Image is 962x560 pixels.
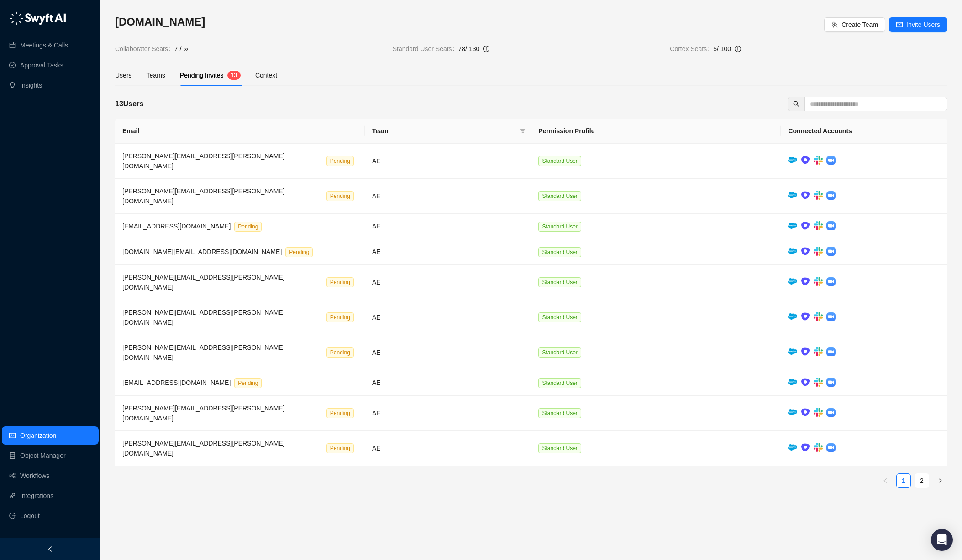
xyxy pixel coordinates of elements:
img: slack-Cn3INd-T.png [814,443,823,452]
span: Standard User [538,443,581,453]
span: [PERSON_NAME][EMAIL_ADDRESS][PERSON_NAME][DOMAIN_NAME] [122,152,285,170]
span: Collaborator Seats [115,44,174,54]
span: Pending [326,408,354,418]
button: Create Team [824,17,885,32]
span: Pending Invites [180,72,224,79]
span: [EMAIL_ADDRESS][DOMAIN_NAME] [122,223,231,230]
td: AE [365,179,531,214]
span: [PERSON_NAME][EMAIL_ADDRESS][PERSON_NAME][DOMAIN_NAME] [122,404,285,422]
span: filter [518,124,527,138]
img: slack-Cn3INd-T.png [814,156,823,165]
img: logo-05li4sbe.png [9,11,66,25]
span: Standard User [538,191,581,201]
a: Object Manager [20,446,66,465]
img: salesforce-ChMvK6Xa.png [788,379,797,385]
th: Connected Accounts [781,119,947,144]
span: 78 / 130 [458,45,480,52]
img: salesforce-ChMvK6Xa.png [788,157,797,163]
a: Organization [20,426,56,445]
span: left [883,478,888,483]
div: Teams [147,70,165,80]
span: filter [520,128,526,134]
img: ix+ea6nV3o2uKgAAAABJRU5ErkJggg== [801,156,810,165]
img: slack-Cn3INd-T.png [814,408,823,417]
span: Invite Users [906,20,940,30]
td: AE [365,335,531,370]
span: 3 [234,72,237,78]
img: ix+ea6nV3o2uKgAAAABJRU5ErkJggg== [801,277,810,286]
span: left [47,546,53,552]
img: ix+ea6nV3o2uKgAAAABJRU5ErkJggg== [801,191,810,200]
span: Pending [326,156,354,166]
a: Insights [20,76,42,94]
img: slack-Cn3INd-T.png [814,312,823,321]
img: ix+ea6nV3o2uKgAAAABJRU5ErkJggg== [801,221,810,230]
span: Standard User [538,378,581,388]
td: AE [365,396,531,431]
span: 7 / ∞ [174,44,188,54]
td: AE [365,431,531,466]
img: slack-Cn3INd-T.png [814,277,823,286]
a: 1 [897,474,910,487]
img: ix+ea6nV3o2uKgAAAABJRU5ErkJggg== [801,247,810,256]
img: zoom-DkfWWZB2.png [826,347,836,357]
img: slack-Cn3INd-T.png [814,247,823,256]
img: ix+ea6nV3o2uKgAAAABJRU5ErkJggg== [801,312,810,321]
sup: 13 [227,71,241,80]
span: [PERSON_NAME][EMAIL_ADDRESS][PERSON_NAME][DOMAIN_NAME] [122,309,285,326]
li: 2 [915,473,929,488]
img: ix+ea6nV3o2uKgAAAABJRU5ErkJggg== [801,347,810,356]
span: team [831,21,838,28]
span: logout [9,513,16,519]
img: zoom-DkfWWZB2.png [826,277,836,286]
span: Team [372,126,517,136]
img: slack-Cn3INd-T.png [814,347,823,356]
span: Standard User [538,156,581,166]
span: Pending [326,443,354,453]
span: [PERSON_NAME][EMAIL_ADDRESS][PERSON_NAME][DOMAIN_NAME] [122,344,285,361]
img: slack-Cn3INd-T.png [814,221,823,230]
a: Integrations [20,487,53,505]
td: AE [365,214,531,239]
button: Invite Users [889,17,947,32]
img: salesforce-ChMvK6Xa.png [788,409,797,415]
img: salesforce-ChMvK6Xa.png [788,192,797,198]
span: Pending [326,277,354,287]
img: zoom-DkfWWZB2.png [826,443,836,452]
span: Standard User [538,312,581,322]
span: search [793,101,799,107]
h5: 13 Users [115,99,143,109]
span: 5 / 100 [713,45,731,52]
img: ix+ea6nV3o2uKgAAAABJRU5ErkJggg== [801,408,810,417]
div: Open Intercom Messenger [931,529,953,551]
img: zoom-DkfWWZB2.png [826,221,836,230]
td: AE [365,265,531,300]
button: right [933,473,947,488]
div: Users [115,70,132,80]
img: zoom-DkfWWZB2.png [826,247,836,256]
span: Standard User [538,247,581,257]
img: salesforce-ChMvK6Xa.png [788,348,797,355]
span: Pending [285,247,313,257]
span: Standard User [538,408,581,418]
a: 2 [915,474,929,487]
img: salesforce-ChMvK6Xa.png [788,248,797,254]
img: salesforce-ChMvK6Xa.png [788,278,797,285]
img: zoom-DkfWWZB2.png [826,191,836,200]
span: Pending [326,191,354,201]
span: info-circle [483,46,489,52]
span: [PERSON_NAME][EMAIL_ADDRESS][PERSON_NAME][DOMAIN_NAME] [122,187,285,205]
span: 1 [231,72,234,78]
span: Pending [326,312,354,322]
img: zoom-DkfWWZB2.png [826,312,836,321]
img: zoom-DkfWWZB2.png [826,408,836,417]
li: 1 [896,473,911,488]
span: [DOMAIN_NAME][EMAIL_ADDRESS][DOMAIN_NAME] [122,248,282,255]
span: Standard User Seats [393,44,458,54]
img: zoom-DkfWWZB2.png [826,156,836,165]
td: AE [365,144,531,179]
button: left [878,473,893,488]
li: Next Page [933,473,947,488]
li: Previous Page [878,473,893,488]
div: Context [255,70,277,80]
